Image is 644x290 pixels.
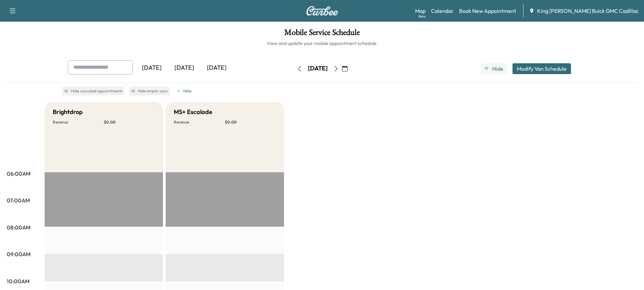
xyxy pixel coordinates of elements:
[175,87,193,95] button: Hide
[53,119,104,125] p: Revenue
[419,14,426,19] div: Beta
[7,196,30,204] p: 07:00AM
[174,107,212,117] h5: MS+ Escalade
[200,60,233,76] div: [DATE]
[459,7,516,15] a: Book New Appointment
[7,277,29,285] p: 10:00AM
[7,223,30,231] p: 08:00AM
[512,63,571,74] button: Modify Van Schedule
[136,60,168,76] div: [DATE]
[537,7,639,15] span: King [PERSON_NAME] Buick GMC Cadillac
[63,87,124,95] button: Hide canceled appointments
[53,107,83,117] h5: Brightdrop
[7,170,30,178] p: 06:00AM
[492,65,504,73] span: Hide
[415,7,426,15] a: MapBeta
[7,250,30,258] p: 09:00AM
[481,63,507,74] button: Hide
[174,119,225,125] p: Revenue
[225,119,276,125] p: $ 0.00
[7,40,637,47] h6: View and update your mobile appointment schedule.
[308,64,328,73] div: [DATE]
[306,6,338,16] img: Curbee Logo
[7,28,637,40] h1: Mobile Service Schedule
[129,87,169,95] button: Hide empty vans
[104,119,155,125] p: $ 0.00
[431,7,454,15] a: Calendar
[168,60,200,76] div: [DATE]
